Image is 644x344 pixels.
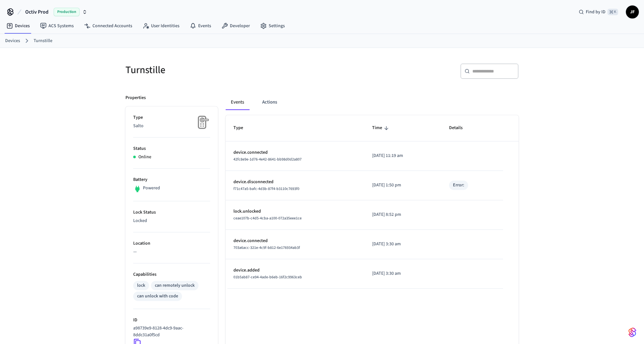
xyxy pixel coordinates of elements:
[233,179,357,185] p: device.disconnected
[233,267,357,274] p: device.added
[54,8,80,16] span: Production
[1,20,35,32] a: Devices
[137,293,178,300] div: can unlock with code
[372,270,434,277] p: [DATE] 3:30 am
[25,8,48,16] span: Octiv Prod
[133,271,210,278] p: Capabilities
[226,94,249,110] button: Events
[372,152,434,159] p: [DATE] 11:19 am
[627,6,638,18] span: JF
[226,115,519,288] table: sticky table
[133,145,210,152] p: Status
[233,216,302,221] span: ceae107b-c4d5-4cba-a100-072a35eee1ce
[133,114,210,121] p: Type
[35,20,79,32] a: ACS Systems
[133,317,210,324] p: ID
[453,182,464,189] div: Error:
[372,182,434,189] p: [DATE] 1:50 pm
[143,185,160,192] p: Powered
[233,238,357,244] p: device.connected
[185,20,216,32] a: Events
[133,123,210,129] p: Salto
[626,6,639,18] button: JF
[133,249,210,255] p: —
[226,94,519,110] div: ant example
[34,38,52,44] a: Turnstille
[233,208,357,215] p: lock.unlocked
[125,63,318,77] h5: Turnstille
[155,282,195,289] div: can remotely unlock
[133,209,210,216] p: Lock Status
[233,149,357,156] p: device.connected
[233,245,300,250] span: 703a6acc-321e-4c9f-b812-6e176934ab3f
[5,38,20,44] a: Devices
[216,20,255,32] a: Developer
[137,20,185,32] a: User Identities
[233,186,299,192] span: f71c47a5-bafc-4d3b-87f4-b3110c7693f0
[372,123,391,133] span: Time
[574,6,623,18] div: Find by ID⌘ K
[194,114,210,130] img: Placeholder Lock Image
[372,241,434,248] p: [DATE] 3:30 am
[133,176,210,183] p: Battery
[138,154,151,161] p: Online
[586,9,606,15] span: Find by ID
[372,211,434,218] p: [DATE] 8:52 pm
[233,123,252,133] span: Type
[255,20,290,32] a: Settings
[233,157,302,162] span: 42fc8e9e-1d76-4e42-8641-bb98d0d2a807
[133,217,210,224] p: Locked
[607,9,618,15] span: ⌘ K
[233,274,302,280] span: 01b5ab87-ce94-4ade-b6eb-16f2c9963ceb
[133,240,210,247] p: Location
[449,123,471,133] span: Details
[628,327,636,338] img: SeamLogoGradient.69752ec5.svg
[125,94,146,101] p: Properties
[79,20,137,32] a: Connected Accounts
[257,94,282,110] button: Actions
[137,282,145,289] div: lock
[133,325,208,338] p: a98739e9-8128-4dc9-9aac-8ddc31a0f5cd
